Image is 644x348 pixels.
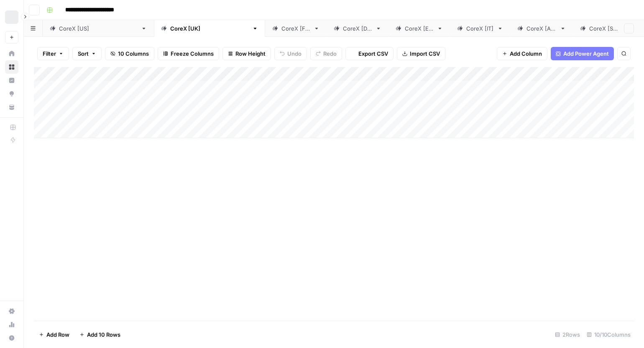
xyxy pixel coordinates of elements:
[34,328,74,341] button: Add Row
[589,24,619,33] div: CoreX [SG]
[287,49,302,58] span: Undo
[158,47,219,60] button: Freeze Columns
[450,20,510,37] a: CoreX [IT]
[551,47,614,60] button: Add Power Agent
[358,49,388,58] span: Export CSV
[327,20,388,37] a: CoreX [DE]
[281,24,310,33] div: CoreX [FR]
[343,24,372,33] div: CoreX [DE]
[583,328,634,341] div: 10/10 Columns
[43,49,56,58] span: Filter
[154,20,265,37] a: CoreX [[GEOGRAPHIC_DATA]]
[5,304,18,318] a: Settings
[5,47,18,60] a: Home
[222,47,271,60] button: Row Height
[171,49,214,58] span: Freeze Columns
[37,47,69,60] button: Filter
[388,20,450,37] a: CoreX [ES]
[235,49,266,58] span: Row Height
[5,318,18,331] a: Usage
[563,49,609,58] span: Add Power Agent
[397,47,445,60] button: Import CSV
[526,24,557,33] div: CoreX [AU]
[59,24,138,33] div: CoreX [[GEOGRAPHIC_DATA]]
[323,49,337,58] span: Redo
[5,60,18,74] a: Browse
[78,49,89,58] span: Sort
[345,47,394,60] button: Export CSV
[510,49,542,58] span: Add Column
[87,330,120,339] span: Add 10 Rows
[405,24,434,33] div: CoreX [ES]
[310,47,342,60] button: Redo
[552,328,583,341] div: 2 Rows
[466,24,494,33] div: CoreX [IT]
[5,74,18,87] a: Insights
[118,49,149,58] span: 10 Columns
[5,87,18,101] a: Opportunities
[497,47,547,60] button: Add Column
[265,20,327,37] a: CoreX [FR]
[105,47,154,60] button: 10 Columns
[573,20,635,37] a: CoreX [SG]
[510,20,573,37] a: CoreX [AU]
[274,47,307,60] button: Undo
[46,330,69,339] span: Add Row
[170,24,249,33] div: CoreX [[GEOGRAPHIC_DATA]]
[43,20,154,37] a: CoreX [[GEOGRAPHIC_DATA]]
[72,47,102,60] button: Sort
[410,49,440,58] span: Import CSV
[74,328,125,341] button: Add 10 Rows
[5,331,18,345] button: Help + Support
[5,101,18,114] a: Your Data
